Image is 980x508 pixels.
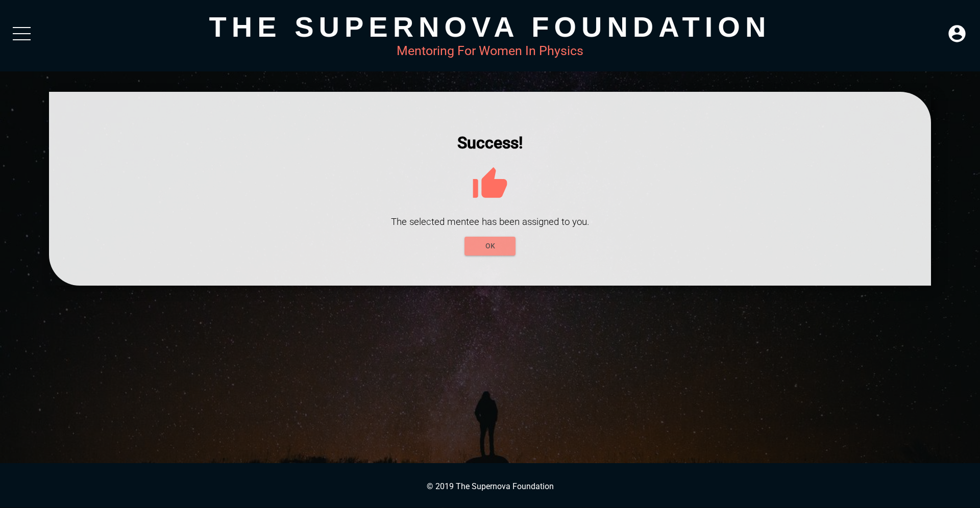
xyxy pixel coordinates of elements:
span: OK [473,240,507,252]
h1: Success! [80,133,900,153]
div: The Supernova Foundation [49,10,931,43]
button: OK [464,237,516,256]
p: © 2019 The Supernova Foundation [10,481,970,491]
div: Mentoring For Women In Physics [49,43,931,58]
h3: The selected mentee has been assigned to you. [80,216,900,227]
